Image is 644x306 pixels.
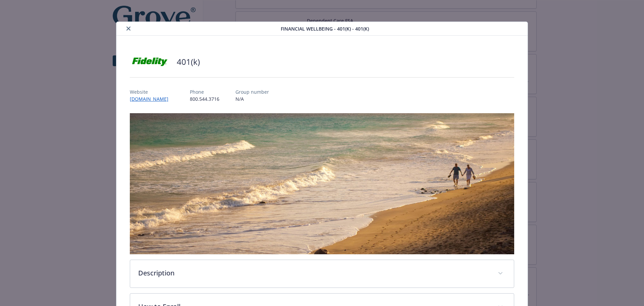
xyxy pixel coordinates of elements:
[281,25,369,32] span: Financial Wellbeing - 401(k) - 401(k)
[130,52,170,72] img: Fidelity Investments
[177,56,200,68] h2: 401(k)
[190,88,219,95] p: Phone
[130,260,514,288] div: Description
[124,25,132,33] button: close
[130,96,174,102] a: [DOMAIN_NAME]
[235,95,269,102] p: N/A
[130,113,515,254] img: banner
[130,88,174,95] p: Website
[138,268,490,278] p: Description
[235,88,269,95] p: Group number
[190,95,219,102] p: 800.544.3716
